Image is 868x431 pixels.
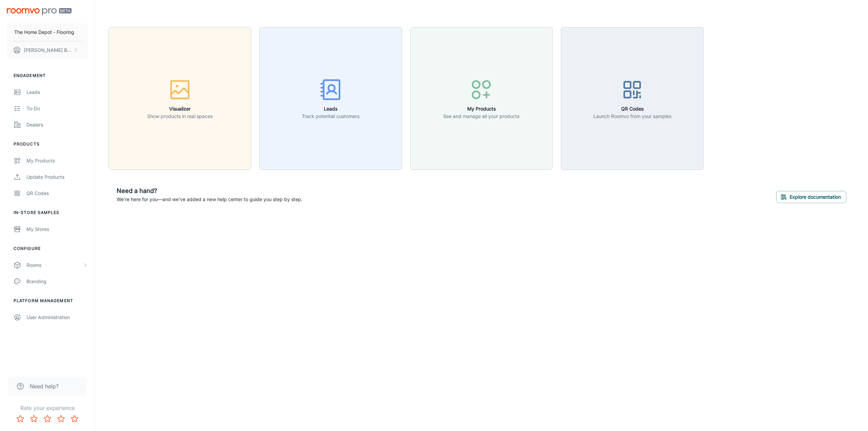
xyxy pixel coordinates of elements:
div: Update Products [26,173,88,181]
img: Roomvo PRO Beta [7,8,72,15]
p: [PERSON_NAME] Butcher [24,46,72,54]
p: Track potential customers [302,113,359,120]
button: VisualizerShow products in real spaces [108,27,251,170]
p: The Home Depot - Flooring [14,28,74,36]
p: Launch Roomvo from your samples [593,113,671,120]
button: [PERSON_NAME] Butcher [7,41,88,59]
h6: Leads [302,105,359,113]
a: QR CodesLaunch Roomvo from your samples [561,95,704,101]
h6: Need a hand? [117,186,302,196]
button: LeadsTrack potential customers [259,27,402,170]
div: My Stores [26,226,88,233]
a: Explore documentation [776,193,846,200]
button: Explore documentation [776,191,846,203]
h6: My Products [443,105,519,113]
div: Leads [26,89,88,96]
button: The Home Depot - Flooring [7,23,88,41]
div: QR Codes [26,190,88,197]
div: To-do [26,105,88,112]
button: My ProductsSee and manage all your products [410,27,553,170]
div: My Products [26,157,88,164]
p: See and manage all your products [443,113,519,120]
button: QR CodesLaunch Roomvo from your samples [561,27,704,170]
div: Dealers [26,121,88,129]
p: We're here for you—and we've added a new help center to guide you step by step. [117,196,302,203]
p: Show products in real spaces [147,113,213,120]
a: LeadsTrack potential customers [259,95,402,101]
h6: Visualizer [147,105,213,113]
h6: QR Codes [593,105,671,113]
a: My ProductsSee and manage all your products [410,95,553,101]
